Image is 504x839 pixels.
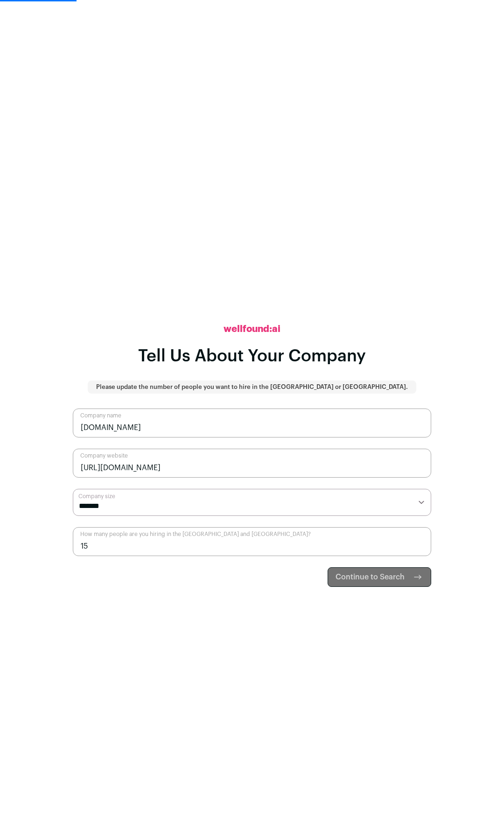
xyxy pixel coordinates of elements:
input: How many people are you hiring in the US and Canada? [73,527,431,556]
p: Please update the number of people you want to hire in the [GEOGRAPHIC_DATA] or [GEOGRAPHIC_DATA]. [96,383,408,391]
h1: Tell Us About Your Company [138,347,366,366]
input: Company website [73,449,431,478]
h2: wellfound:ai [224,323,280,336]
input: Company name [73,409,431,437]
